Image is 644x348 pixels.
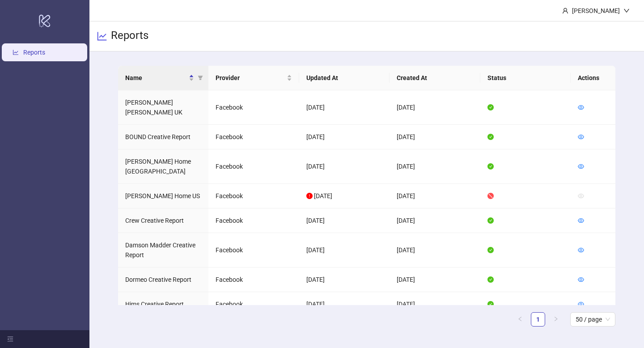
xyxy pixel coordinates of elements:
[118,292,209,317] td: Hims Creative Report
[513,312,527,327] li: Previous Page
[576,313,610,326] span: 50 / page
[578,133,584,140] a: eye
[299,208,390,233] td: [DATE]
[578,134,584,140] span: eye
[299,90,390,125] td: [DATE]
[578,301,584,308] a: eye
[487,276,494,283] span: check-circle
[208,292,299,317] td: Facebook
[390,66,480,90] th: Created At
[571,66,615,90] th: Actions
[306,193,313,199] span: exclamation-circle
[118,125,209,149] td: BOUND Creative Report
[578,193,584,199] span: eye
[118,208,209,233] td: Crew Creative Report
[299,66,390,90] th: Updated At
[623,8,630,14] span: down
[390,292,480,317] td: [DATE]
[23,49,45,56] a: Reports
[578,276,584,283] a: eye
[208,267,299,292] td: Facebook
[531,312,545,327] li: 1
[299,125,390,149] td: [DATE]
[299,233,390,267] td: [DATE]
[390,208,480,233] td: [DATE]
[390,267,480,292] td: [DATE]
[118,90,209,125] td: [PERSON_NAME] [PERSON_NAME] UK
[118,267,209,292] td: Dormeo Creative Report
[208,149,299,184] td: Facebook
[562,8,568,14] span: user
[314,192,332,199] span: [DATE]
[570,312,615,327] div: Page Size
[578,217,584,224] span: eye
[196,71,205,85] span: filter
[549,312,563,327] li: Next Page
[487,134,494,140] span: check-circle
[487,247,494,253] span: check-circle
[487,104,494,110] span: check-circle
[118,184,209,208] td: [PERSON_NAME] Home US
[578,104,584,110] span: eye
[568,6,623,16] div: [PERSON_NAME]
[578,104,584,111] a: eye
[208,90,299,125] td: Facebook
[553,316,559,322] span: right
[549,312,563,327] button: right
[208,233,299,267] td: Facebook
[578,247,584,253] span: eye
[487,193,494,199] span: stop
[208,125,299,149] td: Facebook
[216,73,285,83] span: Provider
[578,246,584,254] a: eye
[97,31,107,42] span: line-chart
[390,90,480,125] td: [DATE]
[118,149,209,184] td: [PERSON_NAME] Home [GEOGRAPHIC_DATA]
[578,163,584,170] a: eye
[390,149,480,184] td: [DATE]
[578,217,584,224] a: eye
[111,29,148,44] h3: Reports
[299,267,390,292] td: [DATE]
[198,75,203,81] span: filter
[390,233,480,267] td: [DATE]
[299,149,390,184] td: [DATE]
[578,276,584,283] span: eye
[7,336,13,342] span: menu-fold
[513,312,527,327] button: left
[118,233,209,267] td: Damson Madder Creative Report
[208,184,299,208] td: Facebook
[390,125,480,149] td: [DATE]
[118,66,209,90] th: Name
[480,66,571,90] th: Status
[487,217,494,224] span: check-circle
[487,301,494,307] span: check-circle
[208,208,299,233] td: Facebook
[125,73,187,83] span: Name
[578,163,584,170] span: eye
[299,292,390,317] td: [DATE]
[208,66,299,90] th: Provider
[487,163,494,170] span: check-circle
[531,313,545,326] a: 1
[390,184,480,208] td: [DATE]
[517,316,523,322] span: left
